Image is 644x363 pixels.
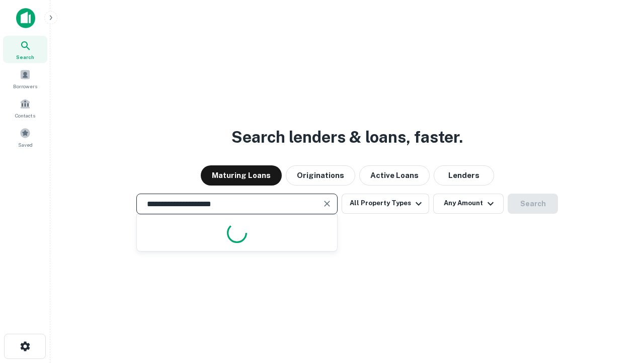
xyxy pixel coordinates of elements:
[3,65,47,92] a: Borrowers
[3,94,47,122] a: Contacts
[594,282,644,331] iframe: Chat Widget
[434,165,494,186] button: Lenders
[320,197,334,211] button: Clear
[16,53,34,61] span: Search
[231,125,463,149] h3: Search lenders & loans, faster.
[16,8,35,28] img: capitalize-icon.png
[3,124,47,151] a: Saved
[359,165,430,186] button: Active Loans
[3,36,47,63] a: Search
[13,82,37,90] span: Borrowers
[286,165,355,186] button: Originations
[433,194,504,214] button: Any Amount
[342,194,429,214] button: All Property Types
[18,141,33,149] span: Saved
[201,165,282,186] button: Maturing Loans
[15,111,35,119] span: Contacts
